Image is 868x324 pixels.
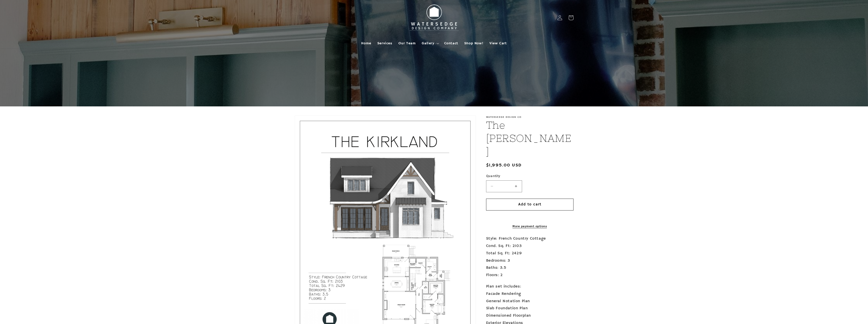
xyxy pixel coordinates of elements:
[441,38,461,49] a: Contact
[464,41,483,46] span: Shop Now!
[486,162,522,169] span: $1,995.00 USD
[486,199,574,211] button: Add to cart
[419,38,441,49] summary: Gallery
[444,41,458,46] span: Contact
[486,116,574,119] p: Watersedge Design Co
[489,41,507,46] span: View Cart
[461,38,486,49] a: Shop Now!
[374,38,395,49] a: Services
[486,174,574,179] label: Quantity
[486,235,574,279] p: Style: French Country Cottage Cond. Sq. Ft: 2103 Total Sq. Ft: 2429 Bedrooms: 3 Baths: 3.5 Floors: 2
[395,38,419,49] a: Our Team
[486,119,574,158] h1: The [PERSON_NAME]
[377,41,392,46] span: Services
[486,305,574,312] div: Slab Foundation Plan
[422,41,434,46] span: Gallery
[486,312,574,319] div: Dimensioned Floorplan
[398,41,416,46] span: Our Team
[486,290,574,298] div: Facade Rendering
[358,38,374,49] a: Home
[486,283,574,290] div: Plan set includes:
[486,38,510,49] a: View Cart
[486,224,574,229] a: More payment options
[361,41,371,46] span: Home
[406,2,462,33] img: Watersedge Design Co
[486,298,574,305] div: General Notation Plan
